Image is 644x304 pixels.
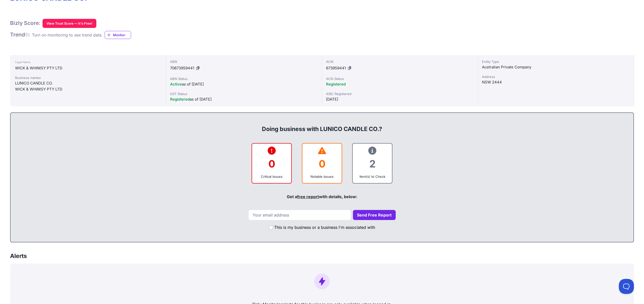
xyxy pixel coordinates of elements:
div: LUNICO CANDLE CO. [15,80,161,86]
a: free report [297,194,319,199]
h3: Alerts [10,252,27,260]
div: ACN [326,59,474,64]
span: Registered [170,97,190,102]
label: This is my business or a business I'm associated with [274,224,375,230]
span: Registered [326,82,346,86]
div: Legal Name [15,59,161,65]
div: GST Status [170,91,318,96]
button: Send Free Report [353,210,396,220]
h1: Trend : [10,31,30,38]
div: ABN Status [170,76,318,81]
div: WICK & WHIMSY PTY LTD [15,86,161,92]
div: Address [482,74,630,79]
div: ABN [170,59,318,64]
div: ACN Status [326,76,474,81]
div: Turn on monitoring to see trend data. [32,32,103,38]
div: WICK & WHIMSY PTY LTD [15,65,161,71]
div: [DATE] [326,96,474,102]
span: 70673959441 [170,66,194,70]
h1: Bizly Score: [10,20,41,26]
div: ASIC Registered [326,91,474,96]
div: Critical Issues [256,174,287,179]
div: as of [DATE] [170,96,318,102]
span: Active [170,82,182,86]
div: 0 [256,154,287,174]
div: 0 [306,154,338,174]
input: Your email address [248,210,351,220]
iframe: Toggle Customer Support [619,279,634,294]
div: NSW 2444 [482,79,630,85]
div: 2 [357,154,388,174]
button: View Trust Score — It's Free! [43,19,96,28]
div: Notable Issues [306,174,338,179]
div: Item(s) to Check [357,174,388,179]
div: Business names [15,75,161,80]
div: Entity Type [482,59,630,64]
span: 673959441 [326,66,346,70]
div: as of [DATE] [170,81,318,87]
span: Get a with details, below: [287,194,357,199]
div: Doing business with LUNICO CANDLE CO.? [16,117,628,133]
span: Monitor [113,32,131,37]
a: Monitor [105,31,131,39]
div: Australian Private Company [482,64,630,70]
